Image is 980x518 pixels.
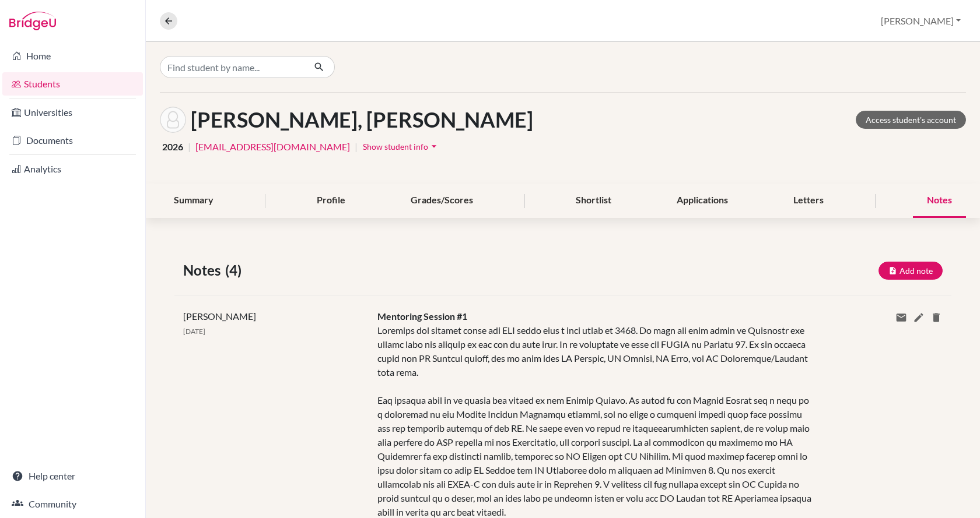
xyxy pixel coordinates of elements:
[397,184,487,218] div: Grades/Scores
[362,138,440,156] button: Show student infoarrow_drop_down
[191,107,533,132] h1: [PERSON_NAME], [PERSON_NAME]
[856,111,966,129] a: Access student's account
[2,44,143,68] a: Home
[878,262,943,280] button: Add note
[303,184,359,218] div: Profile
[663,184,742,218] div: Applications
[225,260,246,281] span: (4)
[183,327,205,336] span: [DATE]
[2,157,143,181] a: Analytics
[2,72,143,96] a: Students
[9,12,56,30] img: Bridge-U
[363,142,428,151] span: Show student info
[160,56,304,78] input: Find student by name...
[2,129,143,152] a: Documents
[183,311,256,322] span: [PERSON_NAME]
[160,184,228,218] div: Summary
[162,140,183,154] span: 2026
[2,464,143,488] a: Help center
[183,260,225,281] span: Notes
[2,101,143,124] a: Universities
[779,184,838,218] div: Letters
[876,10,966,32] button: [PERSON_NAME]
[355,140,358,154] span: |
[188,140,191,154] span: |
[2,492,143,516] a: Community
[562,184,625,218] div: Shortlist
[428,140,440,152] i: arrow_drop_down
[160,107,186,133] img: Benjamin Peto Vince's avatar
[377,311,467,322] span: Mentoring Session #1
[913,184,966,218] div: Notes
[195,140,350,154] a: [EMAIL_ADDRESS][DOMAIN_NAME]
